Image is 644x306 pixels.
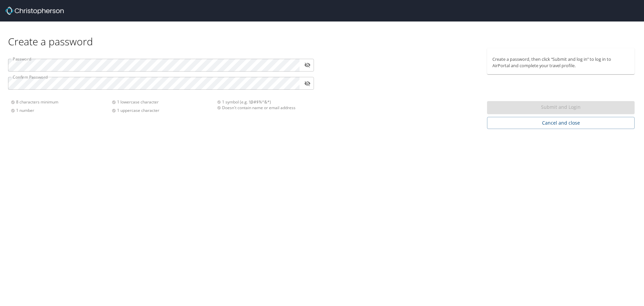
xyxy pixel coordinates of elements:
button: toggle password visibility [302,60,313,70]
div: Create a password [8,21,636,48]
div: 1 lowercase character [112,99,213,105]
div: 1 symbol (e.g. !@#$%^&*) [217,99,310,105]
button: toggle password visibility [302,78,313,89]
p: Create a password, then click “Submit and log in” to log in to AirPortal and complete your travel... [492,56,629,69]
img: Christopherson_logo_rev.png [5,7,64,15]
div: 1 uppercase character [112,107,213,113]
span: Cancel and close [492,119,629,127]
div: 1 number [11,107,112,113]
div: Doesn't contain name or email address [217,105,310,111]
button: Cancel and close [487,117,635,129]
div: 8 characters minimum [11,99,112,105]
